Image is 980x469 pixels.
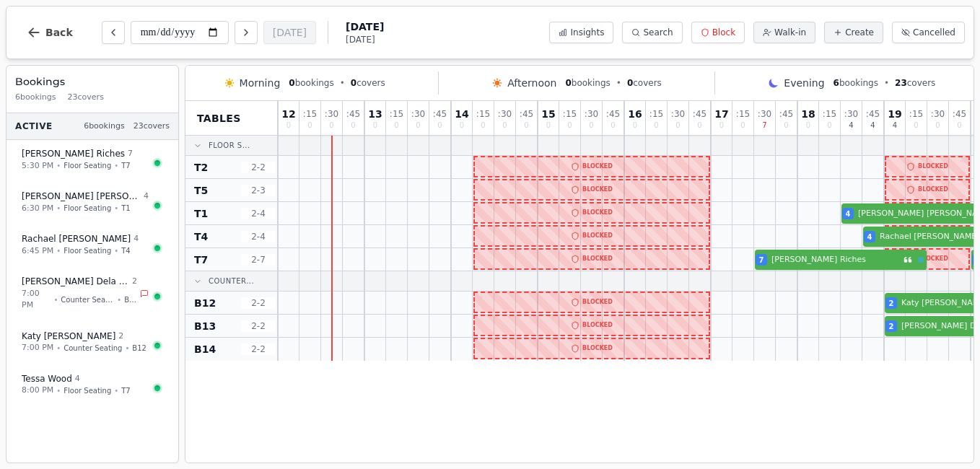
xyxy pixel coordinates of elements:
[263,21,316,44] button: [DATE]
[22,373,72,385] span: Tessa Wood
[914,122,918,129] span: 0
[712,27,735,38] span: Block
[633,122,637,129] span: 0
[866,110,880,118] span: : 45
[22,245,53,258] span: 6:45 PM
[118,330,123,343] span: 2
[114,203,118,214] span: •
[546,122,551,129] span: 0
[121,385,130,396] span: T7
[307,122,312,129] span: 0
[241,320,276,332] span: 2 - 2
[616,77,621,89] span: •
[759,255,764,266] span: 7
[913,27,955,38] span: Cancelled
[12,365,172,405] button: Tessa Wood48:00 PM•Floor Seating•T7
[892,22,965,43] button: Cancelled
[849,122,853,129] span: 4
[884,77,889,89] span: •
[953,110,966,118] span: : 45
[132,276,137,288] span: 2
[437,122,442,129] span: 0
[197,111,241,126] span: Tables
[346,34,384,45] span: [DATE]
[128,148,133,160] span: 7
[889,298,894,309] span: 2
[649,110,663,118] span: : 15
[844,110,858,118] span: : 30
[125,343,129,354] span: •
[957,122,961,129] span: 0
[241,208,276,219] span: 2 - 4
[45,27,73,38] span: Back
[779,110,793,118] span: : 45
[834,78,839,88] span: 6
[643,27,673,38] span: Search
[117,294,121,305] span: •
[194,319,216,333] span: B13
[56,203,61,214] span: •
[194,229,208,244] span: T4
[241,185,276,196] span: 2 - 3
[627,78,633,88] span: 0
[325,110,338,118] span: : 30
[22,276,129,287] span: [PERSON_NAME] Dela corte
[549,22,613,43] button: Insights
[654,122,658,129] span: 0
[340,77,345,89] span: •
[22,160,53,172] span: 5:30 PM
[806,122,810,129] span: 0
[22,342,53,354] span: 7:00 PM
[134,233,139,245] span: 4
[693,110,706,118] span: : 45
[628,109,642,119] span: 16
[823,110,836,118] span: : 15
[758,110,771,118] span: : 30
[784,122,788,129] span: 0
[368,109,382,119] span: 13
[565,78,571,88] span: 0
[824,22,883,43] button: Create
[64,245,111,256] span: Floor Seating
[241,343,276,355] span: 2 - 2
[303,110,317,118] span: : 15
[209,140,250,151] span: Floor S...
[774,27,806,38] span: Walk-in
[22,233,131,245] span: Rachael [PERSON_NAME]
[22,385,53,397] span: 8:00 PM
[134,120,170,133] span: 23 covers
[675,122,680,129] span: 0
[433,110,447,118] span: : 45
[671,110,685,118] span: : 30
[585,110,598,118] span: : 30
[22,148,125,159] span: [PERSON_NAME] Riches
[524,122,528,129] span: 0
[286,122,291,129] span: 0
[931,110,945,118] span: : 30
[64,160,111,171] span: Floor Seating
[909,110,923,118] span: : 15
[455,109,468,119] span: 14
[15,15,84,50] button: Back
[194,206,208,221] span: T1
[61,294,114,305] span: Counter Seating
[22,190,141,202] span: [PERSON_NAME] [PERSON_NAME]
[194,296,216,310] span: B12
[895,77,935,89] span: covers
[541,109,555,119] span: 15
[502,122,507,129] span: 0
[771,254,901,266] span: [PERSON_NAME] Riches
[373,122,377,129] span: 0
[194,160,208,175] span: T2
[589,122,593,129] span: 0
[75,373,80,385] span: 4
[611,122,615,129] span: 0
[570,27,604,38] span: Insights
[102,21,125,44] button: Previous day
[15,120,53,132] span: Active
[351,122,355,129] span: 0
[394,122,398,129] span: 0
[194,183,208,198] span: T5
[64,385,111,396] span: Floor Seating
[241,254,276,266] span: 2 - 7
